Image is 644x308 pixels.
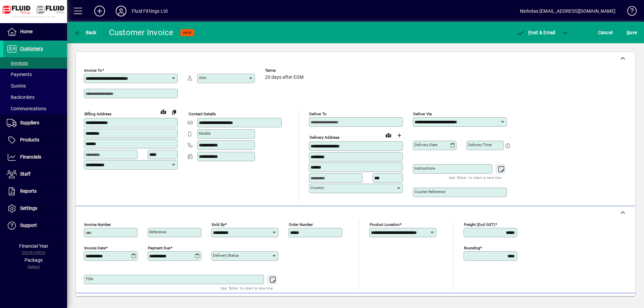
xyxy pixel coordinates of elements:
[220,284,273,292] mat-hint: Use 'Enter' to start a new line
[3,132,67,148] a: Products
[7,72,32,77] span: Payments
[3,183,67,200] a: Reports
[20,120,39,125] span: Suppliers
[20,205,37,211] span: Settings
[19,243,48,249] span: Financial Year
[7,60,28,66] span: Invoices
[20,46,43,51] span: Customers
[110,5,132,17] button: Profile
[72,26,98,39] button: Back
[67,26,104,39] app-page-header-button: Back
[20,154,41,160] span: Financials
[20,223,37,228] span: Support
[622,1,636,23] a: Knowledge Base
[20,171,31,177] span: Staff
[3,91,67,103] a: Backorders
[86,276,93,281] mat-label: Title
[199,131,211,136] mat-label: Mobile
[415,166,435,171] mat-label: Instructions
[109,27,174,38] div: Customer Invoice
[20,29,33,34] span: Home
[7,106,46,111] span: Communications
[468,142,492,147] mat-label: Delivery time
[183,30,192,35] span: NEW
[20,137,39,142] span: Products
[289,222,313,227] mat-label: Order number
[517,30,555,35] span: ost & Email
[20,188,37,194] span: Reports
[89,5,110,17] button: Add
[148,246,170,250] mat-label: Payment due
[309,112,327,116] mat-label: Deliver To
[513,26,559,39] button: Post & Email
[3,217,67,234] a: Support
[84,68,102,73] mat-label: Invoice To
[370,222,399,227] mat-label: Product location
[132,6,168,16] div: Fluid Fittings Ltd
[627,30,629,35] span: S
[84,222,111,227] mat-label: Invoice number
[415,189,445,194] mat-label: Courier Reference
[74,30,97,35] span: Back
[520,6,615,16] div: Nicholas [EMAIL_ADDRESS][DOMAIN_NAME]
[7,83,26,88] span: Quotes
[84,246,106,250] mat-label: Invoice date
[212,222,225,227] mat-label: Sold by
[149,230,166,234] mat-label: Reference
[3,69,67,80] a: Payments
[383,130,394,140] a: View on map
[311,185,324,190] mat-label: Country
[3,57,67,69] a: Invoices
[464,246,480,250] mat-label: Rounding
[625,26,639,39] button: Save
[464,222,495,227] mat-label: Freight (excl GST)
[3,23,67,40] a: Home
[265,68,305,73] span: Terms
[598,27,613,38] span: Cancel
[528,30,531,35] span: P
[169,107,179,117] button: Copy to Delivery address
[413,112,432,116] mat-label: Deliver via
[158,106,169,117] a: View on map
[596,26,614,39] button: Cancel
[394,130,405,141] button: Choose address
[24,257,43,263] span: Package
[199,75,206,80] mat-label: Attn
[3,166,67,183] a: Staff
[3,115,67,131] a: Suppliers
[3,149,67,166] a: Financials
[3,103,67,114] a: Communications
[3,80,67,91] a: Quotes
[415,142,437,147] mat-label: Delivery date
[627,27,637,38] span: ave
[3,200,67,217] a: Settings
[265,75,304,80] span: 20 days after EOM
[213,253,239,258] mat-label: Delivery status
[7,95,35,100] span: Backorders
[449,174,501,181] mat-hint: Use 'Enter' to start a new line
